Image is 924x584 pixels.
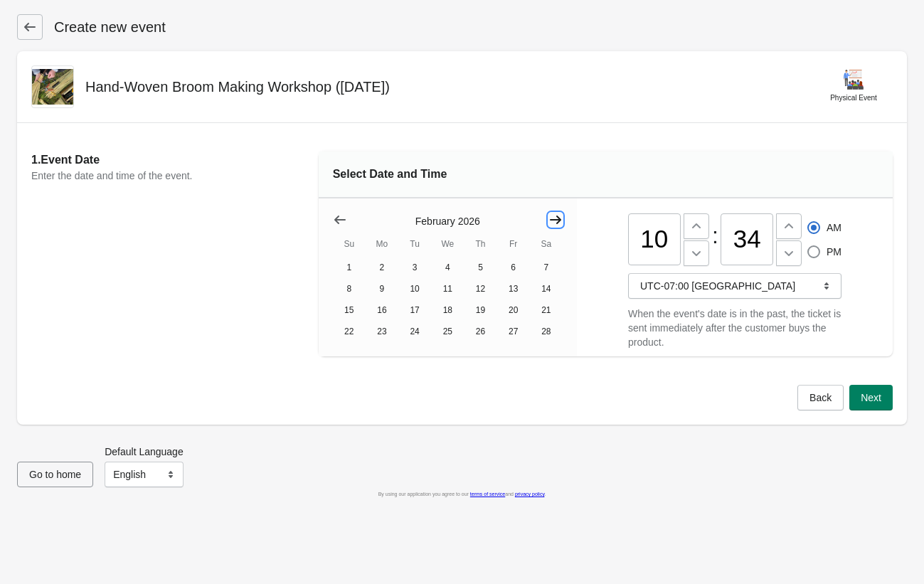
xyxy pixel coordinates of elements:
[515,492,545,497] a: privacy policy
[431,278,464,299] button: Wednesday February 11 2026
[497,321,530,342] button: Friday February 27 2026
[431,321,464,342] button: Wednesday February 25 2026
[431,299,464,321] button: Wednesday February 18 2026
[333,257,366,278] button: Sunday February 1 2026
[827,245,841,259] span: PM
[398,321,431,342] button: Tuesday February 24 2026
[530,231,563,257] th: Saturday
[543,207,568,233] button: Show next month, March 2026
[464,278,496,299] button: Thursday February 12 2026
[797,385,844,410] button: Back
[849,385,893,410] button: Next
[497,231,530,257] th: Friday
[319,152,893,198] div: Select Date and Time
[85,77,390,97] h2: Hand-Woven Broom Making Workshop ([DATE])
[464,321,496,342] button: Thursday February 26 2026
[31,152,319,169] h2: 1. Event Date
[464,299,496,321] button: Thursday February 19 2026
[530,321,563,342] button: Saturday February 28 2026
[497,278,530,299] button: Friday February 13 2026
[640,280,795,292] span: UTC-07:00 [GEOGRAPHIC_DATA]
[398,299,431,321] button: Tuesday February 17 2026
[398,278,431,299] button: Tuesday February 10 2026
[530,278,563,299] button: Saturday February 14 2026
[105,445,184,459] label: Default Language
[366,257,398,278] button: Monday February 2 2026
[830,91,877,105] div: Physical Event
[842,68,865,91] img: physical-event-845dc57dcf8a37f45bd70f14adde54f6.png
[31,170,192,181] span: Enter the date and time of the event.
[366,231,398,257] th: Monday
[17,487,907,501] div: By using our application you agree to our and .
[497,299,530,321] button: Friday February 20 2026
[464,231,496,257] th: Thursday
[628,273,841,299] button: UTC-07:00 [GEOGRAPHIC_DATA]
[827,221,841,235] span: AM
[809,392,832,403] span: Back
[628,308,841,348] span: When the event's date is in the past, the ticket is sent immediately after the customer buys the ...
[366,299,398,321] button: Monday February 16 2026
[861,392,881,403] span: Next
[530,257,563,278] button: Saturday February 7 2026
[530,299,563,321] button: Saturday February 21 2026
[17,462,93,487] button: Go to home
[333,231,366,257] th: Sunday
[333,299,366,321] button: Sunday February 15 2026
[29,469,81,480] span: Go to home
[470,492,505,497] a: terms of service
[366,321,398,342] button: Monday February 23 2026
[333,278,366,299] button: Sunday February 8 2026
[398,257,431,278] button: Tuesday February 3 2026
[431,231,464,257] th: Wednesday
[464,257,496,278] button: Thursday February 5 2026
[398,231,431,257] th: Tuesday
[17,469,93,480] a: Go to home
[497,257,530,278] button: Friday February 6 2026
[333,321,366,342] button: Sunday February 22 2026
[431,257,464,278] button: Wednesday February 4 2026
[43,17,166,37] h1: Create new event
[366,278,398,299] button: Monday February 9 2026
[712,228,718,243] div: :
[327,207,353,233] button: Show previous month, January 2026
[32,69,73,105] img: 5.png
